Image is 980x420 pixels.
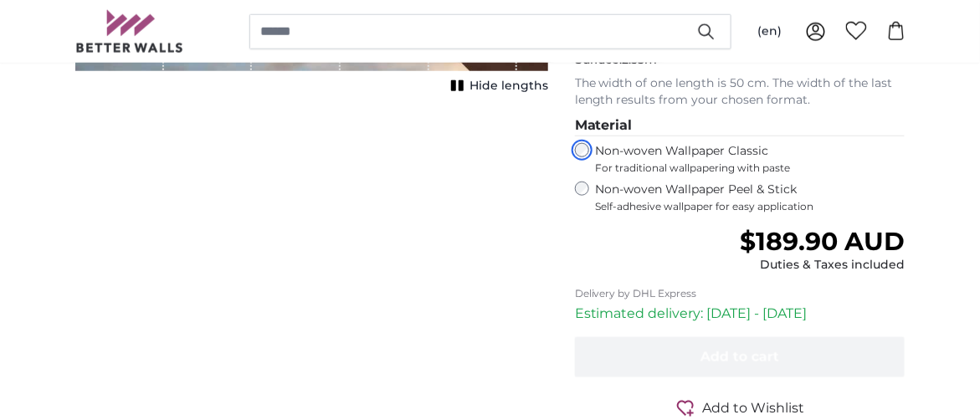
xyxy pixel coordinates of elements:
div: Duties & Taxes included [740,257,905,274]
p: Estimated delivery: [DATE] - [DATE] [575,304,906,324]
img: Betterwalls [75,10,184,53]
button: (en) [745,17,796,47]
legend: Material [575,115,906,136]
label: Non-woven Wallpaper Classic [596,143,906,175]
span: $189.90 AUD [740,226,905,257]
label: Non-woven Wallpaper Peel & Stick [596,182,906,213]
span: Add to cart [700,349,779,365]
p: The width of one length is 50 cm. The width of the last length results from your chosen format. [575,75,906,109]
span: Add to Wishlist [702,398,804,418]
p: Delivery by DHL Express [575,287,906,300]
span: For traditional wallpapering with paste [596,161,906,175]
button: Add to cart [575,337,906,377]
button: Add to Wishlist [575,397,906,418]
button: Hide lengths [446,74,548,98]
span: Self-adhesive wallpaper for easy application [596,200,906,213]
span: Hide lengths [469,78,548,95]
